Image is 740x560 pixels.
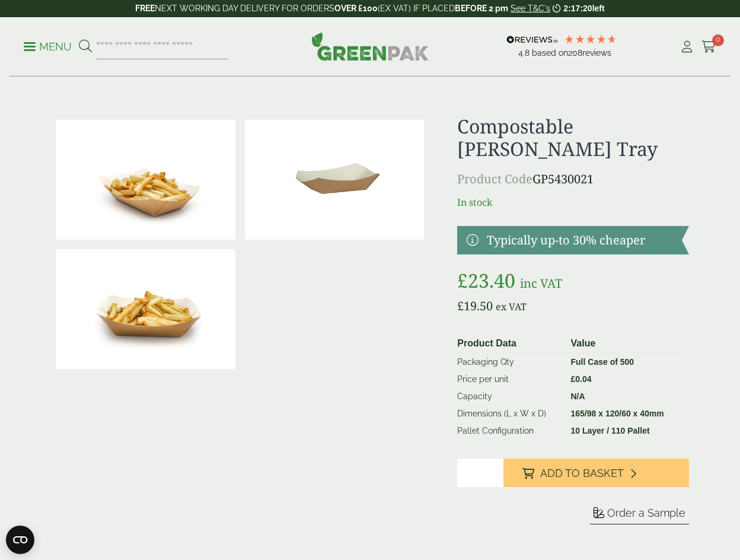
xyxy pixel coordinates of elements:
[457,195,689,209] p: In stock
[457,268,468,293] span: £
[6,526,34,554] button: Open CMP widget
[24,40,72,54] p: Menu
[457,298,464,314] span: £
[24,40,72,52] a: Menu
[496,300,527,313] span: ex VAT
[452,353,566,371] td: Packaging Qty
[571,374,576,384] span: £
[571,357,634,367] strong: Full Case of 500
[457,170,689,188] p: GP5430021
[511,4,550,13] a: See T&C's
[582,48,611,58] span: reviews
[56,120,235,240] img: Chip Tray
[245,120,425,240] img: Compostable Kraft Chip Tray 0
[571,409,664,418] strong: 165/98 x 120/60 x 40mm
[506,36,558,44] img: REVIEWS.io
[540,467,624,480] span: Add to Basket
[311,32,429,61] img: GreenPak Supplies
[452,371,566,388] td: Price per unit
[701,41,716,53] i: Cart
[452,388,566,405] td: Capacity
[452,334,566,354] th: Product Data
[532,48,568,58] span: Based on
[564,34,617,44] div: 4.79 Stars
[457,171,532,187] span: Product Code
[503,459,689,487] button: Add to Basket
[135,4,155,13] strong: FREE
[607,507,685,519] span: Order a Sample
[334,4,378,13] strong: OVER £100
[563,4,592,13] span: 2:17:20
[518,48,532,58] span: 4.8
[457,298,493,314] bdi: 19.50
[520,275,562,291] span: inc VAT
[712,34,724,46] span: 0
[568,48,582,58] span: 208
[452,422,566,440] td: Pallet Configuration
[592,4,605,13] span: left
[571,374,592,384] bdi: 0.04
[680,41,694,53] i: My Account
[457,115,689,161] h1: Compostable [PERSON_NAME] Tray
[452,405,566,422] td: Dimensions (L x W x D)
[571,426,650,435] strong: 10 Layer / 110 Pallet
[566,334,685,354] th: Value
[455,4,508,13] strong: BEFORE 2 pm
[701,38,716,56] a: 0
[56,249,235,369] img: IMG_5641
[590,506,689,524] button: Order a Sample
[571,392,585,401] strong: N/A
[457,268,515,293] bdi: 23.40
